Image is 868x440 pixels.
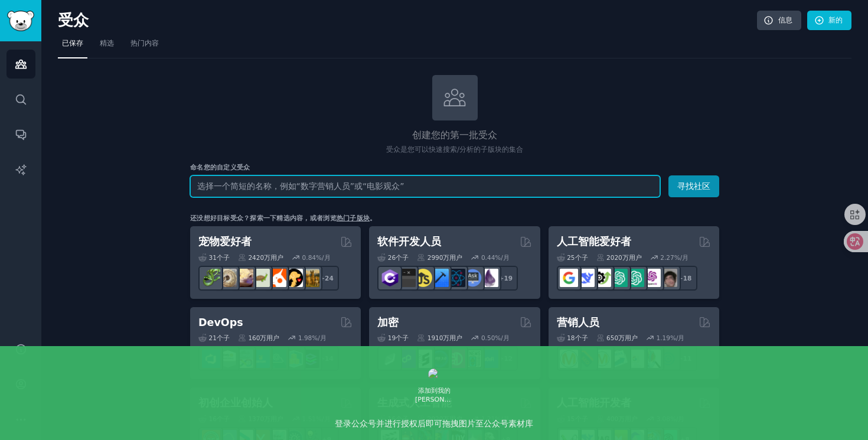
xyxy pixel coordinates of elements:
[386,145,523,154] font: 受众是您可以快速搜索/分析的子版块的集合
[575,254,588,261] font: 个子
[62,39,83,47] font: 已保存
[609,269,628,287] img: chatgpt_prompt设计
[302,254,316,261] font: 0.84
[828,16,843,24] font: 新的
[447,269,465,287] img: 反应性
[670,334,685,341] font: %/月
[660,254,674,261] font: 2.27
[557,236,631,247] font: 人工智能爱好者
[337,214,370,221] a: 热门子版块
[298,334,312,341] font: 1.98
[268,269,286,287] img: 玄凤鹦鹉
[396,254,409,261] font: 个子
[560,269,578,287] img: GoogleGeminiAI
[428,334,450,341] font: 1910万
[683,275,692,282] font: 18
[657,334,670,341] font: 1.19
[396,334,409,341] font: 个子
[778,16,792,24] font: 信息
[807,11,851,31] a: 新的
[397,269,416,287] img: 软件
[464,269,482,287] img: 询问计算机科学
[642,269,661,287] img: OpenAIDev
[449,334,462,341] font: 用户
[557,317,599,328] font: 营销人员
[252,269,270,287] img: 龟
[190,164,250,171] font: 命名您的自定义受众
[266,334,279,341] font: 用户
[576,269,595,287] img: DeepSeek
[625,334,638,341] font: 用户
[499,275,504,282] font: +
[449,254,462,261] font: 用户
[58,11,89,29] font: 受众
[606,334,625,341] font: 650万
[480,269,498,287] img: 灵丹妙药
[217,254,230,261] font: 个子
[248,254,270,261] font: 2420万
[312,334,327,341] font: %/月
[381,269,399,287] img: csharp
[209,334,217,341] font: 21
[202,269,220,287] img: 爬虫学
[198,236,252,247] font: 宠物爱好者
[377,317,399,328] font: 加密
[190,175,660,197] input: 选择一个简短的名称，例如“数字营销人员”或“电影观众”
[7,11,34,31] img: GummySearch 徽标
[248,334,266,341] font: 160万
[325,275,334,282] font: 24
[677,181,710,191] font: 寻找社区
[370,214,376,221] font: 。
[100,39,114,47] font: 精选
[130,39,159,47] font: 热门内容
[629,254,642,261] font: 用户
[430,269,449,287] img: iOS编程
[388,254,396,261] font: 26
[567,334,575,341] font: 18
[217,334,230,341] font: 个子
[218,269,237,287] img: 球蟒
[481,334,495,341] font: 0.50
[209,254,217,261] font: 31
[668,175,719,197] button: 寻找社区
[388,334,396,341] font: 19
[757,11,801,31] a: 信息
[270,254,283,261] font: 用户
[285,269,303,287] img: 宠物建议
[235,269,253,287] img: 豹纹壁虎
[301,269,319,287] img: 犬种
[674,254,689,261] font: %/月
[495,254,510,261] font: %/月
[126,34,163,58] a: 热门内容
[198,317,243,328] font: DevOps
[504,275,513,282] font: 19
[567,254,575,261] font: 25
[414,269,432,287] img: 学习JavaScript
[626,269,644,287] img: chatgpt_prompts_
[606,254,629,261] font: 2020万
[428,254,450,261] font: 2990万
[593,269,611,287] img: AI工具目录
[659,269,677,287] img: 人工智能
[58,34,87,58] a: 已保存
[96,34,118,58] a: 精选
[316,254,331,261] font: %/月
[481,254,495,261] font: 0.44
[190,214,337,221] font: 还没想好目标受众？探索一下精选内容，或者浏览
[377,236,441,247] font: 软件开发人员
[412,129,497,141] font: 创建您的第一批受众
[495,334,510,341] font: %/月
[575,334,588,341] font: 个子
